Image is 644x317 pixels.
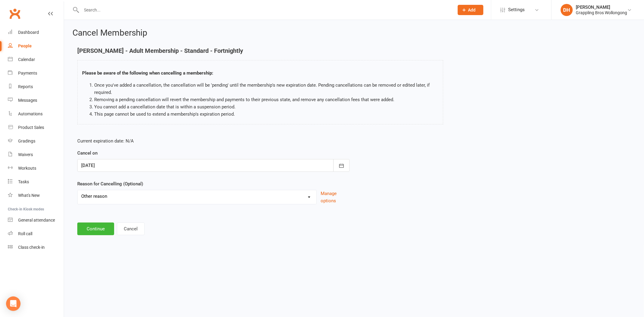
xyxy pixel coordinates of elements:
[576,10,627,15] div: Grappling Bros Wollongong
[8,121,64,134] a: Product Sales
[77,149,98,157] label: Cancel on
[18,179,29,184] div: Tasks
[18,84,33,89] div: Reports
[8,162,64,175] a: Workouts
[18,71,37,75] div: Payments
[8,107,64,121] a: Automations
[508,3,525,17] span: Settings
[8,175,64,189] a: Tasks
[94,110,438,118] li: This page cannot be used to extend a membership's expiration period.
[8,213,64,227] a: General attendance kiosk mode
[8,148,64,162] a: Waivers
[8,189,64,202] a: What's New
[18,245,45,250] div: Class check-in
[18,30,39,35] div: Dashboard
[77,47,443,54] h4: [PERSON_NAME] - Adult Membership - Standard - Fortnightly
[18,152,33,157] div: Waivers
[321,190,350,204] button: Manage options
[82,70,213,76] strong: Please be aware of the following when cancelling a membership:
[80,6,450,14] input: Search...
[77,137,350,145] p: Current expiration date: N/A
[8,39,64,53] a: People
[18,57,35,62] div: Calendar
[6,296,21,311] div: Open Intercom Messenger
[18,218,55,223] div: General attendance
[576,5,627,10] div: [PERSON_NAME]
[8,94,64,107] a: Messages
[18,193,40,198] div: What's New
[18,98,37,103] div: Messages
[458,5,483,15] button: Add
[18,166,36,171] div: Workouts
[18,231,32,236] div: Roll call
[94,82,438,96] li: Once you've added a cancellation, the cancellation will be 'pending' until the membership's new e...
[8,227,64,241] a: Roll call
[561,4,573,16] div: DH
[8,53,64,66] a: Calendar
[18,139,35,143] div: Gradings
[117,223,145,235] button: Cancel
[8,26,64,39] a: Dashboard
[8,80,64,94] a: Reports
[94,96,438,103] li: Removing a pending cancellation will revert the membership and payments to their previous state, ...
[18,111,43,116] div: Automations
[94,103,438,110] li: You cannot add a cancellation date that is within a suspension period.
[8,134,64,148] a: Gradings
[468,8,476,12] span: Add
[18,125,44,130] div: Product Sales
[7,6,22,21] a: Clubworx
[72,28,636,38] h2: Cancel Membership
[8,241,64,254] a: Class kiosk mode
[77,223,114,235] button: Continue
[18,43,32,48] div: People
[8,66,64,80] a: Payments
[77,180,143,187] label: Reason for Cancelling (Optional)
